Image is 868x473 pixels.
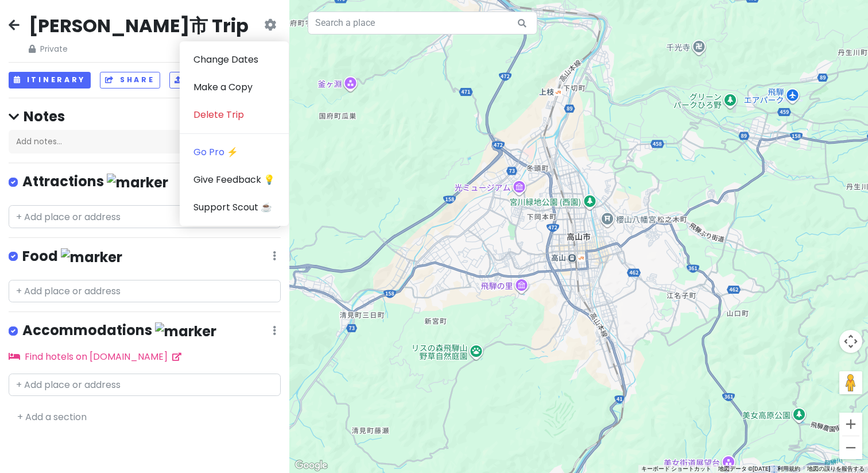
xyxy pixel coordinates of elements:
input: + Add place or address [9,280,281,303]
a: Change Dates [180,46,289,74]
div: Add notes... [9,130,281,154]
img: Google [292,458,330,473]
input: Search a place [308,11,537,34]
img: marker [155,322,216,340]
button: Share [100,72,160,89]
button: ズームイン [839,413,862,436]
h4: Attractions [22,172,168,191]
a: Find hotels on [DOMAIN_NAME] [9,350,181,363]
span: 地図データ ©[DATE] [718,466,770,472]
img: marker [61,248,122,266]
a: Make a Copy [180,74,289,101]
button: Itinerary [9,72,91,89]
h4: Food [22,247,122,266]
a: Google マップでこの地域を開きます（新しいウィンドウが開きます） [292,458,330,473]
h4: Accommodations [22,321,216,340]
button: 地図上にペグマンをドロップして、ストリートビューを開きます [839,371,862,394]
a: + Add a section [17,410,87,424]
input: + Add place or address [9,205,281,228]
a: 利用規約（新しいタブで開きます） [777,466,800,472]
button: Publish [169,72,240,89]
button: ズームアウト [839,436,862,459]
a: Support Scout ☕️ [180,194,289,221]
a: Go Pro ⚡️ [180,139,289,166]
span: Private [29,43,249,55]
a: 地図の誤りを報告する [807,466,865,472]
img: marker [107,174,168,191]
button: 地図のカメラ コントロール [839,330,862,353]
button: キーボード ショートカット [641,465,711,473]
a: Delete Trip [180,101,289,129]
h2: [PERSON_NAME]市 Trip [29,14,249,38]
a: Give Feedback 💡 [180,166,289,194]
input: + Add place or address [9,374,281,397]
h4: Notes [9,107,281,125]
